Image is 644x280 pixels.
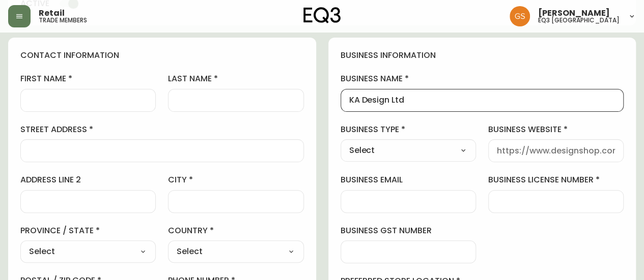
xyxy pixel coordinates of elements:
[341,50,624,61] h4: business information
[341,73,624,84] label: business name
[20,50,304,61] h4: contact information
[168,73,303,84] label: last name
[488,124,624,135] label: business website
[510,6,530,26] img: 6b403d9c54a9a0c30f681d41f5fc2571
[168,174,303,185] label: city
[341,225,476,236] label: business gst number
[20,73,156,84] label: first name
[303,7,341,23] img: logo
[20,174,156,185] label: address line 2
[538,9,610,17] span: [PERSON_NAME]
[341,174,476,185] label: business email
[488,174,624,185] label: business license number
[538,17,620,23] h5: eq3 [GEOGRAPHIC_DATA]
[497,146,615,155] input: https://www.designshop.com
[168,225,303,236] label: country
[39,9,65,17] span: Retail
[341,124,476,135] label: business type
[20,124,304,135] label: street address
[20,225,156,236] label: province / state
[39,17,87,23] h5: trade members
